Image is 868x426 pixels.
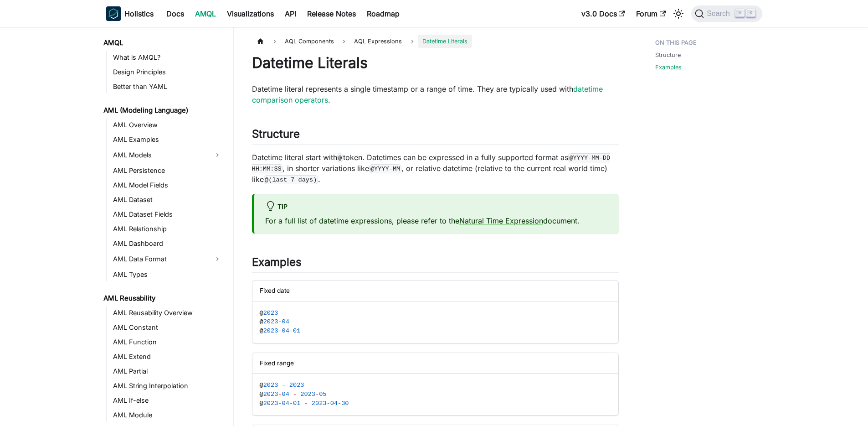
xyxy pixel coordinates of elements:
[209,148,226,162] button: Expand sidebar category 'AML Models'
[289,327,293,334] span: -
[260,382,263,389] span: @
[260,310,263,317] span: @
[106,6,121,21] img: Holistics
[576,6,631,21] a: v3.0 Docs
[252,35,619,48] nav: Breadcrumbs
[265,215,608,226] p: For a full list of datetime expressions, please refer to the document.
[110,268,226,281] a: AML Types
[110,379,226,392] a: AML String Interpolation
[319,391,326,398] span: 05
[263,310,278,317] span: 2023
[459,216,543,225] a: Natural Time Expression
[293,391,297,398] span: -
[304,400,308,407] span: -
[110,350,226,363] a: AML Extend
[349,35,406,48] a: AQL Expressions
[221,6,279,21] a: Visualizations
[110,51,226,64] a: What is AMQL?
[263,400,278,407] span: 2023
[369,164,401,173] code: @YYYY-MM
[252,255,619,273] h2: Examples
[252,83,619,105] p: Datetime literal represents a single timestamp or a range of time. They are typically used with .
[278,391,282,398] span: -
[655,63,682,72] a: Examples
[110,148,209,162] a: AML Models
[337,153,343,162] code: @
[263,318,278,325] span: 2023
[260,391,263,398] span: @
[101,36,226,49] a: AMQL
[110,179,226,192] a: AML Model Fields
[282,382,285,389] span: -
[260,327,263,334] span: @
[252,54,619,72] h1: Datetime Literals
[263,391,278,398] span: 2023
[265,201,608,213] div: tip
[110,409,226,421] a: AML Module
[302,6,361,21] a: Release Notes
[312,400,327,407] span: 2023
[671,6,686,21] button: Switch between dark and light mode (currently light mode)
[354,38,402,45] span: AQL Expressions
[110,365,226,378] a: AML Partial
[278,400,282,407] span: -
[106,6,154,21] a: HolisticsHolistics
[282,391,289,398] span: 04
[341,400,349,407] span: 30
[161,6,190,21] a: Docs
[110,80,226,93] a: Better than YAML
[260,400,263,407] span: @
[110,119,226,131] a: AML Overview
[252,353,618,374] div: Fixed range
[293,400,300,407] span: 01
[110,252,209,266] a: AML Data Format
[110,208,226,221] a: AML Dataset Fields
[361,6,405,21] a: Roadmap
[260,318,263,325] span: @
[209,252,226,266] button: Expand sidebar category 'AML Data Format'
[691,5,762,22] button: Search (Command+K)
[315,391,319,398] span: -
[735,9,745,17] kbd: ⌘
[278,318,282,325] span: -
[289,400,293,407] span: -
[110,133,226,146] a: AML Examples
[282,318,289,325] span: 04
[631,6,671,21] a: Forum
[282,327,289,334] span: 04
[326,400,330,407] span: -
[282,400,289,407] span: 04
[101,292,226,305] a: AML Reusability
[110,66,226,78] a: Design Principles
[264,175,318,184] code: @(last 7 days)
[110,164,226,177] a: AML Persistence
[110,394,226,407] a: AML If-else
[338,400,341,407] span: -
[101,104,226,117] a: AML (Modeling Language)
[252,127,619,145] h2: Structure
[252,35,269,48] a: Home page
[252,281,618,301] div: Fixed date
[263,382,278,389] span: 2023
[110,223,226,235] a: AML Relationship
[655,51,681,59] a: Structure
[97,27,234,426] nav: Docs sidebar
[110,307,226,319] a: AML Reusability Overview
[110,193,226,206] a: AML Dataset
[279,6,302,21] a: API
[110,237,226,250] a: AML Dashboard
[252,152,619,185] p: Datetime literal start with token. Datetimes can be expressed in a fully supported format as , in...
[289,382,304,389] span: 2023
[190,6,221,21] a: AMQL
[280,35,339,48] span: AQL Components
[263,327,278,334] span: 2023
[330,400,338,407] span: 04
[746,9,755,17] kbd: K
[124,8,154,19] b: Holistics
[704,10,735,18] span: Search
[293,327,300,334] span: 01
[418,35,472,48] span: Datetime Literals
[110,336,226,348] a: AML Function
[300,391,315,398] span: 2023
[278,327,282,334] span: -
